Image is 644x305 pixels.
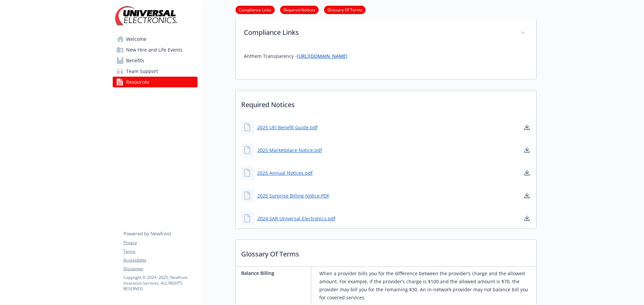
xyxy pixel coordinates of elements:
[241,270,308,277] p: Balance Billing
[126,45,182,55] span: New Hire and Life Events
[113,34,198,45] a: Welcome
[123,248,197,254] a: Terms
[257,147,322,154] a: 2025 Marketplace Notice.pdf
[113,45,198,55] a: New Hire and Life Events
[123,266,197,272] a: Disclaimer
[523,169,531,177] a: download document
[523,146,531,154] a: download document
[123,240,197,246] a: Privacy
[235,6,275,13] a: Compliance Links
[126,55,144,66] span: Benefits
[319,270,534,302] p: When a provider bills you for the difference between the provider’s charge and the allowed amount...
[244,27,512,37] p: Compliance Links
[523,123,531,131] a: download document
[126,77,149,87] span: Resources
[113,77,198,87] a: Resources
[126,66,158,77] span: Team Support
[236,47,536,79] div: Compliance Links
[236,240,536,264] p: Glossary Of Terms
[113,66,198,77] a: Team Support
[280,6,319,13] a: Required Notices
[297,53,347,59] a: [URL][DOMAIN_NAME]
[523,192,531,200] a: download document
[324,6,366,13] a: Glossary Of Terms
[257,192,329,199] a: 2025 Surprise Billing Notice.PDF
[123,275,197,292] p: Copyright © 2024 - 2025 , Newfront Insurance Services, ALL RIGHTS RESERVED
[257,169,313,176] a: 2025 Annual Notices.pdf
[236,90,536,115] p: Required Notices
[523,214,531,222] a: download document
[126,34,147,45] span: Welcome
[244,52,528,60] p: Anthem Transparency -
[257,124,318,131] a: 2025 UEI Benefit Guide.pdf
[113,55,198,66] a: Benefits
[236,19,536,47] div: Compliance Links
[257,215,335,222] a: 2024 SAR Universal Electronics.pdf
[123,257,197,263] a: Accessibility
